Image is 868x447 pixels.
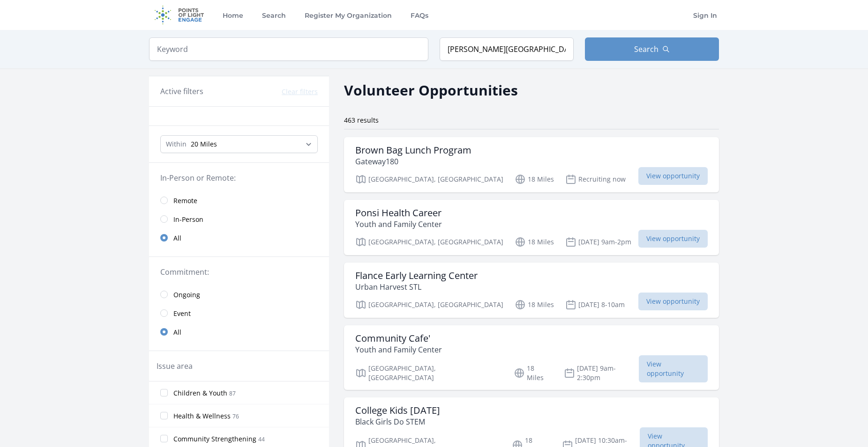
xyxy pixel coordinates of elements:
p: 18 Miles [515,299,554,310]
h3: Flance Early Learning Center [355,270,478,281]
span: Remote [173,196,197,205]
h3: College Kids [DATE] [355,405,440,416]
span: In-Person [173,215,203,224]
p: Youth and Family Center [355,219,442,230]
span: View opportunity [639,355,708,382]
input: Children & Youth 87 [160,389,168,396]
span: Children & Youth [173,388,227,398]
span: View opportunity [638,230,708,248]
legend: Commitment: [160,266,318,278]
p: [DATE] 8-10am [565,299,625,310]
span: 463 results [344,116,379,125]
p: Gateway180 [355,156,471,167]
a: Event [149,304,329,322]
input: Location [440,37,574,61]
p: 18 Miles [515,236,554,248]
input: Health & Wellness 76 [160,412,168,419]
legend: Issue area [157,360,193,372]
h2: Volunteer Opportunities [344,80,518,101]
p: Black Girls Do STEM [355,416,440,427]
p: [GEOGRAPHIC_DATA], [GEOGRAPHIC_DATA] [355,174,503,185]
span: Ongoing [173,290,200,300]
legend: In-Person or Remote: [160,172,318,183]
span: Health & Wellness [173,411,231,421]
a: Brown Bag Lunch Program Gateway180 [GEOGRAPHIC_DATA], [GEOGRAPHIC_DATA] 18 Miles Recruiting now V... [344,137,719,192]
span: Search [634,44,658,55]
p: Youth and Family Center [355,344,442,355]
span: View opportunity [638,167,708,185]
span: 44 [258,435,265,443]
p: [GEOGRAPHIC_DATA], [GEOGRAPHIC_DATA] [355,236,503,248]
h3: Brown Bag Lunch Program [355,145,471,156]
p: 18 Miles [515,174,554,185]
span: Community Strengthening [173,434,256,444]
input: Community Strengthening 44 [160,435,168,442]
p: 18 Miles [514,364,553,382]
span: Event [173,309,191,318]
h3: Community Cafe' [355,333,442,344]
a: In-Person [149,210,329,228]
span: All [173,328,181,337]
a: Flance Early Learning Center Urban Harvest STL [GEOGRAPHIC_DATA], [GEOGRAPHIC_DATA] 18 Miles [DAT... [344,263,719,318]
p: [GEOGRAPHIC_DATA], [GEOGRAPHIC_DATA] [355,364,502,382]
p: Urban Harvest STL [355,281,478,293]
a: All [149,228,329,247]
p: [GEOGRAPHIC_DATA], [GEOGRAPHIC_DATA] [355,299,503,310]
span: 87 [229,389,236,397]
a: Ponsi Health Career Youth and Family Center [GEOGRAPHIC_DATA], [GEOGRAPHIC_DATA] 18 Miles [DATE] ... [344,200,719,255]
p: Recruiting now [565,174,626,185]
select: Search Radius [160,135,318,153]
a: Community Cafe' Youth and Family Center [GEOGRAPHIC_DATA], [GEOGRAPHIC_DATA] 18 Miles [DATE] 9am-... [344,325,719,390]
button: Search [585,37,719,61]
p: [DATE] 9am-2pm [565,236,631,248]
h3: Active filters [160,86,203,97]
input: Keyword [149,37,428,61]
a: All [149,322,329,341]
span: All [173,234,181,243]
a: Ongoing [149,285,329,304]
h3: Ponsi Health Career [355,207,442,219]
button: Clear filters [282,87,318,96]
span: 76 [232,412,239,420]
span: View opportunity [638,293,708,310]
p: [DATE] 9am-2:30pm [564,364,639,382]
a: Remote [149,191,329,210]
